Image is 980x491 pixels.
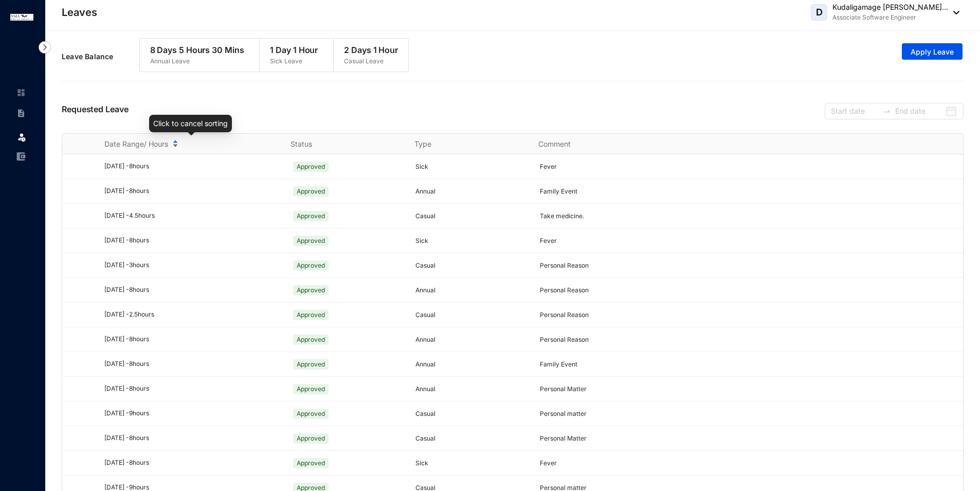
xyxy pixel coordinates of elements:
p: Sick [415,458,528,468]
img: contract-unselected.99e2b2107c0a7dd48938.svg [16,109,26,118]
span: Approved [293,359,329,370]
div: [DATE] - 9 hours [104,409,279,418]
span: Approved [293,409,329,419]
p: 1 Day 1 Hour [270,44,318,56]
span: swap-right [883,107,891,115]
span: Approved [293,211,329,221]
div: [DATE] - 8 hours [104,433,279,443]
p: Requested Leave [62,103,129,119]
p: Annual [415,335,528,345]
span: Fever [540,163,557,170]
p: Casual [415,433,528,444]
span: Approved [293,458,329,468]
p: Casual [415,409,528,419]
div: [DATE] - 8 hours [104,384,279,394]
p: Associate Software Engineer [832,12,948,23]
p: Leaves [62,5,97,20]
span: Approved [293,384,329,394]
span: Fever [540,237,557,244]
span: to [883,107,891,115]
span: Personal Reason [540,336,589,343]
img: expense-unselected.2edcf0507c847f3e9e96.svg [16,152,26,161]
input: Start date [831,106,879,117]
span: Approved [293,310,329,320]
img: dropdown-black.8e83cc76930a90b1a4fdb6d089b7bf3a.svg [948,11,959,14]
p: Leave Balance [62,51,139,62]
span: Personal Matter [540,434,587,442]
p: Casual [415,211,528,221]
p: Casual [415,260,528,271]
div: Click to cancel sorting [149,115,232,132]
div: [DATE] - 8 hours [104,335,279,344]
input: End date [895,106,943,117]
p: Annual [415,285,528,295]
div: [DATE] - 8 hours [104,236,279,246]
span: Date Range/ Hours [104,139,168,149]
li: Expenses [8,146,33,167]
span: Apply Leave [911,47,954,57]
th: Status [278,134,402,154]
span: Personal Reason [540,311,589,319]
th: Comment [526,134,650,154]
span: Approved [293,260,329,271]
p: Annual [415,186,528,197]
div: [DATE] - 8 hours [104,186,279,196]
div: [DATE] - 4.5 hours [104,211,279,221]
p: Sick [415,236,528,246]
span: Approved [293,236,329,246]
div: [DATE] - 8 hours [104,285,279,295]
p: Annual Leave [150,56,244,66]
p: 8 Days 5 Hours 30 Mins [150,44,244,56]
span: Fever [540,459,557,467]
p: Annual [415,359,528,370]
span: Approved [293,186,329,197]
div: [DATE] - 3 hours [104,260,279,270]
img: logo [10,14,33,21]
p: Sick Leave [270,56,318,66]
span: Approved [293,433,329,444]
span: Approved [293,285,329,295]
span: Family Event [540,187,577,195]
div: [DATE] - 8 hours [104,458,279,468]
li: Contracts [8,103,33,124]
span: Personal Matter [540,385,587,393]
span: Personal matter [540,410,587,417]
p: Casual Leave [344,56,398,66]
span: Personal Reason [540,286,589,294]
img: home-unselected.a29eae3204392db15eaf.svg [16,88,26,97]
img: leave.99b8a76c7fa76a53782d.svg [16,132,27,142]
p: Kudaligamage [PERSON_NAME]... [832,2,948,12]
p: Casual [415,310,528,320]
span: Family Event [540,360,577,368]
span: Approved [293,162,329,172]
p: Sick [415,162,528,172]
span: D [816,8,823,17]
th: Type [402,134,526,154]
li: Home [8,82,33,103]
img: nav-icon-right.af6afadce00d159da59955279c43614e.svg [39,41,51,54]
button: Apply Leave [902,43,963,60]
p: 2 Days 1 Hour [344,44,398,56]
div: [DATE] - 2.5 hours [104,310,279,320]
span: Personal Reason [540,261,589,269]
span: Approved [293,335,329,345]
div: [DATE] - 8 hours [104,359,279,369]
span: Take medicine. [540,212,584,220]
div: [DATE] - 8 hours [104,162,279,171]
p: Annual [415,384,528,394]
